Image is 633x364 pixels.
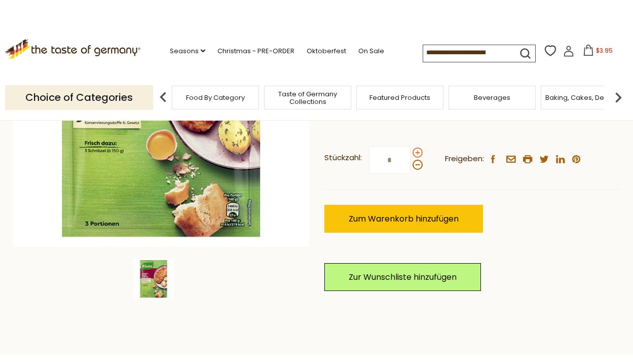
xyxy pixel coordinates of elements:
a: Seasons [170,46,205,57]
a: Oktoberfest [307,46,346,57]
a: Food By Category [186,94,245,101]
a: Zur Wunschliste hinzufügen [324,263,481,291]
a: Baking, Cakes, Desserts [545,94,624,101]
span: $3.95 [596,46,613,55]
a: Taste of Germany Collections [267,90,348,105]
span: Zum Warenkorb hinzufügen [349,213,459,225]
a: Beverages [474,94,510,101]
img: previous arrow [153,87,173,107]
img: Knorr "Fix" Wiener Schnitzel Seasoning Mix, 3.2 oz [133,259,174,299]
p: Choice of Categories [5,85,153,110]
a: Christmas - PRE-ORDER [217,46,294,57]
strong: Stückzahl: [324,152,362,164]
input: Stückzahl: [369,146,411,174]
a: Featured Products [369,94,430,101]
span: Freigeben: [445,153,484,165]
button: $3.95 [576,45,619,60]
a: On Sale [358,46,384,57]
button: Zum Warenkorb hinzufügen [324,205,483,233]
img: next arrow [608,87,628,107]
